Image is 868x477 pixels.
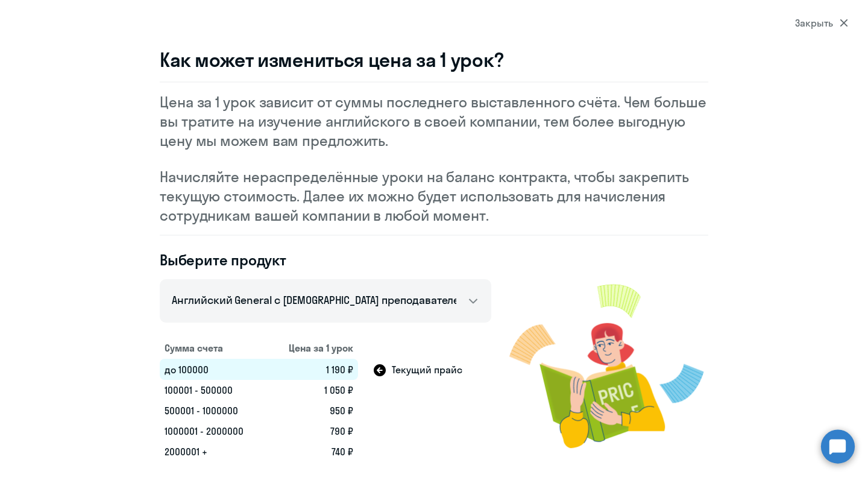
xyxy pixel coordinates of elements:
td: 2000001 + [160,441,268,462]
p: Цена за 1 урок зависит от суммы последнего выставленного счёта. Чем больше вы тратите на изучение... [160,92,708,150]
td: 500001 - 1000000 [160,400,268,421]
td: 1000001 - 2000000 [160,421,268,441]
h3: Как может измениться цена за 1 урок? [160,48,708,72]
td: до 100000 [160,359,268,380]
p: Начисляйте нераспределённые уроки на баланс контракта, чтобы закрепить текущую стоимость. Далее и... [160,167,708,225]
td: 740 ₽ [268,441,358,462]
td: 790 ₽ [268,421,358,441]
td: 1 190 ₽ [268,359,358,380]
th: Цена за 1 урок [268,337,358,359]
h4: Выберите продукт [160,250,491,270]
td: 100001 - 500000 [160,380,268,400]
div: Закрыть [795,16,848,30]
td: 1 050 ₽ [268,380,358,400]
th: Сумма счета [160,337,268,359]
img: modal-image.png [509,270,708,462]
td: Текущий прайс [358,359,491,380]
td: 950 ₽ [268,400,358,421]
